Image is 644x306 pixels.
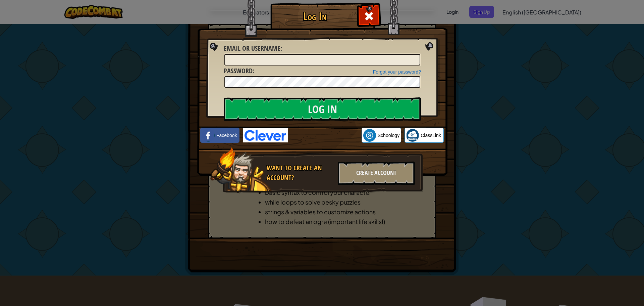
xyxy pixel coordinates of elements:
[288,128,362,143] iframe: Sign in with Google Button
[224,97,421,121] input: Log In
[202,129,215,142] img: facebook_small.png
[224,44,280,53] span: Email or Username
[338,162,415,185] div: Create Account
[406,129,419,142] img: classlink-logo-small.png
[267,163,334,182] div: Want to create an account?
[378,132,399,139] span: Schoology
[243,128,288,142] img: clever-logo-blue.png
[216,132,237,139] span: Facebook
[224,44,282,53] label: :
[373,69,421,75] a: Forgot your password?
[421,132,441,139] span: ClassLink
[224,66,253,75] span: Password
[272,10,358,22] h1: Log In
[363,129,376,142] img: schoology.png
[224,66,254,76] label: :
